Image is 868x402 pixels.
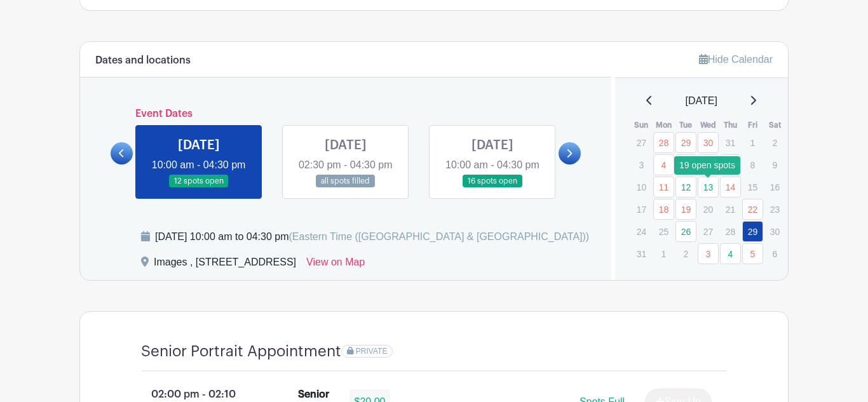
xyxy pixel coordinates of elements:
[653,244,674,264] p: 1
[675,221,696,242] a: 26
[720,177,741,198] a: 14
[653,177,674,198] a: 11
[631,244,652,264] p: 31
[698,199,719,219] p: 20
[653,154,674,175] a: 4
[653,132,674,153] a: 28
[631,177,652,197] p: 10
[356,347,388,356] span: PRIVATE
[631,199,652,219] p: 17
[764,222,785,241] p: 30
[742,243,763,264] a: 5
[719,119,742,131] th: Thu
[764,119,786,131] th: Sat
[141,342,341,361] h4: Senior Portrait Appointment
[631,222,652,241] p: 24
[764,133,785,152] p: 2
[675,132,696,153] a: 29
[742,119,764,131] th: Fri
[288,231,589,242] span: (Eastern Time ([GEOGRAPHIC_DATA] & [GEOGRAPHIC_DATA]))
[742,155,763,175] p: 8
[306,255,365,275] a: View on Map
[697,119,719,131] th: Wed
[653,119,675,131] th: Mon
[95,55,191,67] h6: Dates and locations
[686,93,717,109] span: [DATE]
[742,177,763,197] p: 15
[674,156,740,175] div: 19 open spots
[653,199,674,220] a: 18
[133,108,559,120] h6: Event Dates
[653,222,674,241] p: 25
[698,243,719,264] a: 3
[675,119,697,131] th: Tue
[698,177,719,198] a: 13
[764,199,785,219] p: 23
[699,54,773,65] a: Hide Calendar
[698,132,719,153] a: 30
[720,199,741,219] p: 21
[675,199,696,220] a: 19
[720,133,741,152] p: 31
[764,244,785,264] p: 6
[764,177,785,197] p: 16
[698,222,719,241] p: 27
[742,133,763,152] p: 1
[720,222,741,241] p: 28
[720,243,741,264] a: 4
[631,155,652,175] p: 3
[742,221,763,242] a: 29
[764,155,785,175] p: 9
[154,255,296,275] div: Images , [STREET_ADDRESS]
[630,119,653,131] th: Sun
[742,199,763,220] a: 22
[155,229,589,245] div: [DATE] 10:00 am to 04:30 pm
[675,177,696,198] a: 12
[631,133,652,152] p: 27
[675,244,696,264] p: 2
